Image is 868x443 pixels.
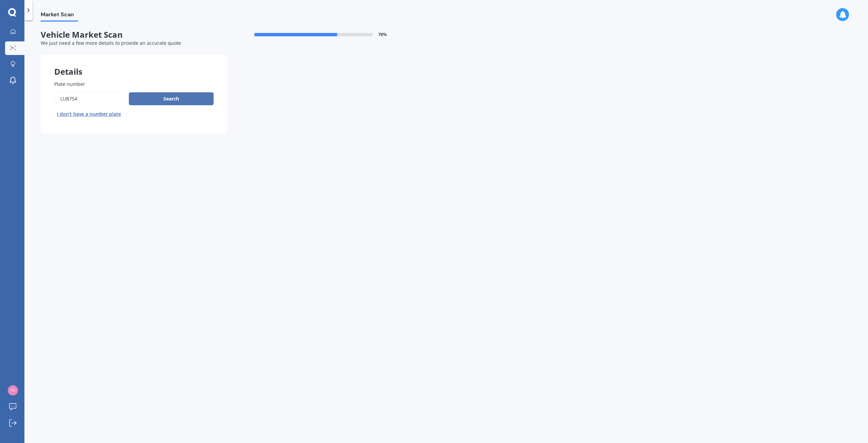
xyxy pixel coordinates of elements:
span: We just need a few more details to provide an accurate quote [41,40,181,46]
button: Search [129,92,214,105]
input: Enter plate number [54,92,126,106]
img: 4611c0f176fefd64a351a71cdfcdacbd [8,385,18,395]
span: 70 % [378,32,387,37]
span: Vehicle Market Scan [41,30,227,40]
span: Plate number [54,81,85,87]
button: I don’t have a number plate [54,109,124,119]
div: Details [41,55,227,75]
span: Market Scan [41,11,78,20]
